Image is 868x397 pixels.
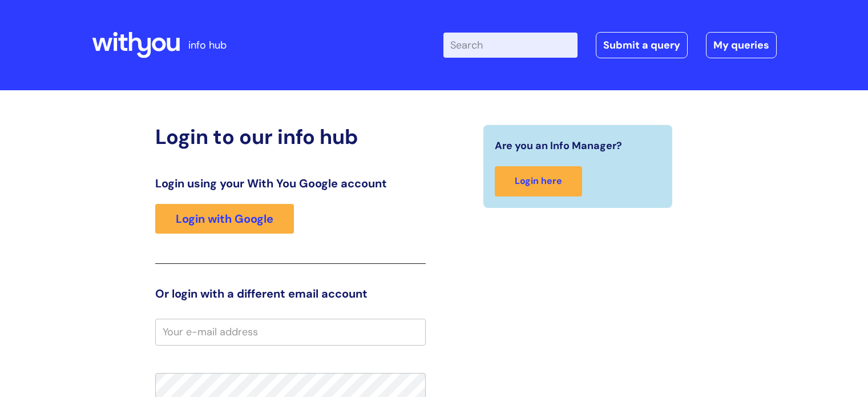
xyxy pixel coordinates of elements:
[706,32,777,58] a: My queries
[155,125,426,149] h2: Login to our info hub
[495,166,582,197] a: Login here
[443,33,578,58] input: Search
[596,32,688,58] a: Submit a query
[188,36,227,54] p: info hub
[155,204,294,234] a: Login with Google
[155,319,426,345] input: Your e-mail address
[155,177,426,190] h3: Login using your With You Google account
[155,287,426,300] h3: Or login with a different email account
[495,137,622,155] span: Are you an Info Manager?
